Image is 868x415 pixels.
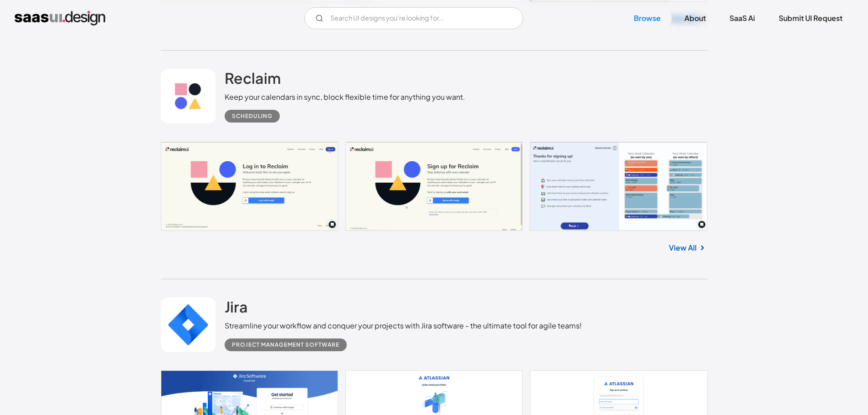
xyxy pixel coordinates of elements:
[225,297,248,320] a: Jira
[304,7,523,29] form: Email Form
[304,7,523,29] input: Search UI designs you're looking for...
[623,8,672,28] a: Browse
[232,339,339,350] div: Project Management Software
[719,8,766,28] a: SaaS Ai
[225,297,248,316] h2: Jira
[15,11,105,26] a: home
[768,8,853,28] a: Submit UI Request
[225,69,281,92] a: Reclaim
[225,92,465,102] div: Keep your calendars in sync, block flexible time for anything you want.
[669,242,697,253] a: View All
[225,69,281,87] h2: Reclaim
[673,8,717,28] a: About
[232,111,272,122] div: Scheduling
[225,320,582,331] div: Streamline your workflow and conquer your projects with Jira software - the ultimate tool for agi...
